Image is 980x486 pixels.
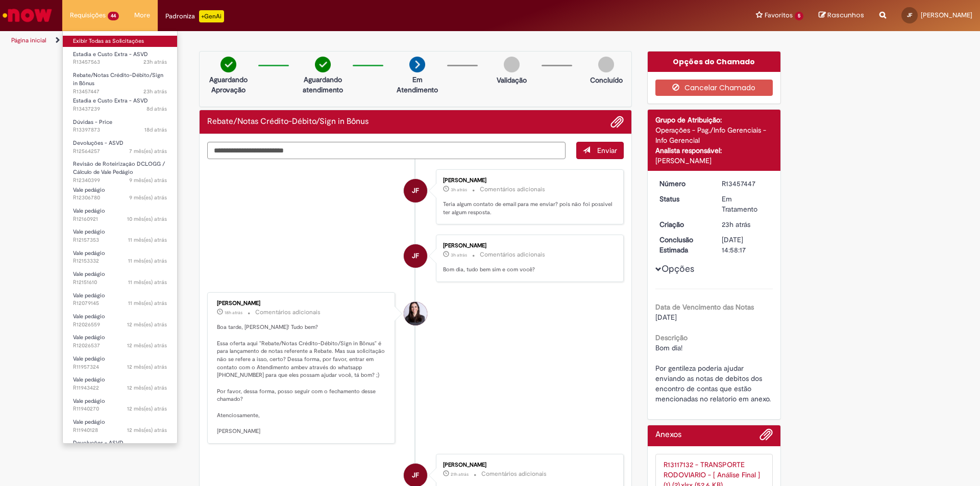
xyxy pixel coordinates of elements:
span: More [134,10,150,20]
a: Exibir Todas as Solicitações [63,36,177,47]
a: Aberto R12153332 : Vale pedágio [63,248,177,267]
span: R11940128 [73,426,167,434]
time: 28/08/2025 12:23:51 [143,58,167,66]
span: 10 mês(es) atrás [127,215,167,223]
span: 12 mês(es) atrás [127,426,167,434]
time: 29/08/2024 15:50:02 [127,405,167,413]
time: 19/10/2024 09:38:31 [127,215,167,223]
a: Aberto R13457447 : Rebate/Notas Crédito-Débito/Sign in Bônus [63,70,177,92]
time: 29/08/2024 15:24:25 [127,426,167,434]
div: José Fillmann [404,244,427,268]
span: R13457563 [73,58,167,66]
span: Vale pedágio [73,334,105,341]
dt: Número [652,178,715,189]
span: JF [412,244,419,268]
a: Aberto R12151610 : Vale pedágio [63,269,177,288]
time: 18/10/2024 08:47:10 [128,236,167,244]
b: Descrição [655,333,688,342]
span: R11940270 [73,405,167,413]
time: 04/09/2024 08:25:21 [127,363,167,371]
button: Enviar [576,142,624,159]
time: 28/08/2025 13:43:02 [451,471,469,477]
span: Requisições [70,10,106,20]
a: Aberto R13397873 : Dúvidas - Price [63,117,177,136]
p: Aguardando atendimento [298,74,348,95]
span: 12 mês(es) atrás [127,363,167,371]
img: img-circle-grey.png [504,57,520,72]
div: Operações - Pag./Info Gerenciais - Info Gerencial [655,125,773,145]
span: Dúvidas - Price [73,118,112,126]
p: Teria algum contato de email para me enviar? pois não foi possivel ter algum resposta. [443,200,613,216]
span: Vale pedágio [73,186,105,194]
span: Vale pedágio [73,292,105,299]
span: R11943422 [73,384,167,392]
a: Página inicial [11,36,46,44]
p: Validação [497,75,527,85]
span: R13457447 [73,88,167,96]
span: Devoluções - ASVD [73,439,124,447]
span: Vale pedágio [73,376,105,383]
a: Aberto R12340399 : Revisão de Roteirização DCLOGG / Cálculo de Vale Pedágio [63,159,177,181]
a: Aberto R11940128 : Vale pedágio [63,417,177,436]
span: R12026559 [73,321,167,329]
a: Aberto R11943422 : Vale pedágio [63,374,177,393]
textarea: Digite sua mensagem aqui... [207,142,566,159]
span: R12026537 [73,342,167,350]
img: arrow-next.png [409,57,425,72]
div: Analista responsável: [655,145,773,156]
dt: Criação [652,219,715,229]
a: Aberto R13457563 : Estadia e Custo Extra - ASVD [63,49,177,68]
span: 18h atrás [225,310,242,316]
span: 11 mês(es) atrás [128,299,167,307]
span: Vale pedágio [73,249,105,257]
span: Vale pedágio [73,418,105,426]
time: 17/09/2024 15:04:24 [127,342,167,349]
p: Concluído [590,75,623,85]
span: 7 mês(es) atrás [129,147,167,155]
time: 11/08/2025 15:30:10 [144,126,167,134]
time: 17/10/2024 09:07:27 [128,257,167,265]
h2: Anexos [655,430,681,440]
span: Favoritos [765,10,793,20]
img: check-circle-green.png [220,57,236,72]
a: Aberto R12026559 : Vale pedágio [63,311,177,330]
a: Rascunhos [819,11,864,20]
span: Vale pedágio [73,270,105,278]
span: R13437239 [73,105,167,113]
span: 3h atrás [451,252,467,258]
span: [PERSON_NAME] [921,11,972,19]
span: Vale pedágio [73,313,105,320]
span: 3h atrás [451,187,467,193]
span: 12 mês(es) atrás [127,321,167,328]
time: 16/10/2024 16:07:12 [128,278,167,286]
span: [DATE] [655,313,677,322]
time: 29/08/2025 08:19:53 [451,187,467,193]
img: img-circle-grey.png [598,57,614,72]
time: 03/10/2024 09:29:36 [128,299,167,307]
a: Aberto R12306780 : Vale pedágio [63,185,177,203]
div: José Fillmann [404,179,427,202]
time: 21/11/2024 09:28:55 [129,194,167,201]
span: 9 mês(es) atrás [129,176,167,184]
span: 12 mês(es) atrás [127,384,167,392]
p: Boa tarde, [PERSON_NAME]! Tudo bem? Essa oferta aqui "Rebate/Notas Crédito-Débito/Sign in Bônus" ... [217,323,387,436]
span: Revisão de Roteirização DCLOGG / Cálculo de Vale Pedágio [73,160,165,176]
dt: Status [652,194,715,204]
div: [PERSON_NAME] [217,300,387,306]
div: Fabiana Paula De Moraes [404,302,427,325]
span: 23h atrás [722,220,750,229]
ul: Trilhas de página [8,31,646,50]
p: Aguardando Aprovação [204,74,253,95]
small: Comentários adicionais [481,470,547,478]
time: 29/08/2025 08:18:42 [451,252,467,258]
small: Comentários adicionais [480,250,545,259]
ul: Requisições [62,31,178,444]
span: R12340399 [73,176,167,185]
span: 23h atrás [143,88,167,95]
span: R11957324 [73,363,167,371]
time: 17/09/2024 15:08:29 [127,321,167,328]
span: 8d atrás [146,105,167,113]
span: 5 [795,12,803,20]
span: 9 mês(es) atrás [129,194,167,201]
small: Comentários adicionais [480,185,545,194]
